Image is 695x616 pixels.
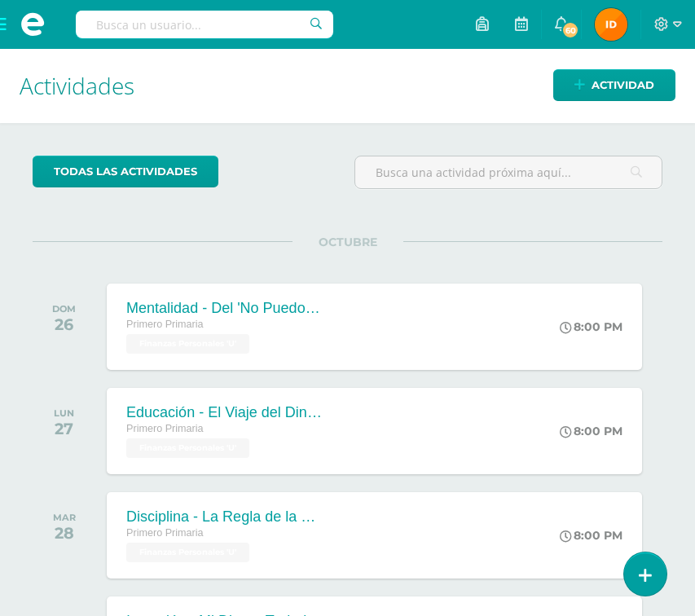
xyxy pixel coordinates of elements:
[126,508,322,526] div: Disciplina - La Regla de la Moneda [PERSON_NAME]
[53,523,76,543] div: 28
[54,419,74,438] div: 27
[76,11,333,38] input: Busca un usuario...
[126,527,203,539] span: Primero Primaria
[33,156,218,187] a: todas las Actividades
[126,423,203,434] span: Primero Primaria
[355,156,662,188] input: Busca una actividad próxima aquí...
[560,424,622,438] div: 8:00 PM
[20,49,675,123] h1: Actividades
[126,404,322,421] div: Educación - El Viaje del Dinero
[126,543,249,562] span: Finanzas Personales 'U'
[52,303,76,315] div: DOM
[560,528,622,543] div: 8:00 PM
[560,319,622,334] div: 8:00 PM
[126,334,249,354] span: Finanzas Personales 'U'
[595,8,627,41] img: b627009eeb884ee8f26058925bf2c8d6.png
[561,21,579,39] span: 60
[293,235,403,249] span: OCTUBRE
[52,315,76,334] div: 26
[53,512,76,523] div: MAR
[553,69,675,101] a: Actividad
[592,70,654,100] span: Actividad
[126,300,322,317] div: Mentalidad - Del 'No Puedo' al '¿Cómo Puedo?'
[54,407,74,419] div: LUN
[126,319,203,330] span: Primero Primaria
[126,438,249,458] span: Finanzas Personales 'U'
